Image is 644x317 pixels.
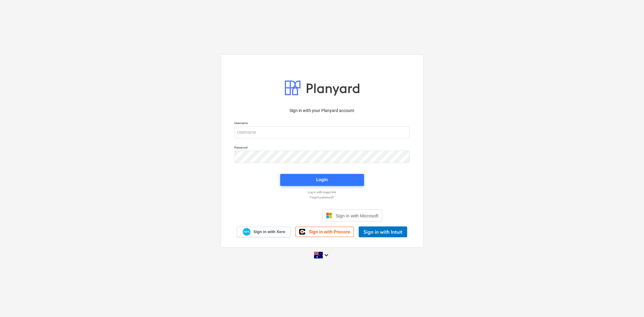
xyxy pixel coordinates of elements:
[243,228,251,236] img: Xero logo
[295,227,354,237] a: Sign in with Procore
[235,146,410,151] p: Password
[235,126,410,138] input: Username
[232,190,413,194] a: Log in with magic link
[232,195,413,199] a: Forgot password?
[309,229,350,235] span: Sign in with Procore
[614,288,644,317] iframe: Chat Widget
[326,213,332,219] img: Microsoft logo
[316,176,328,184] div: Login
[280,174,364,186] button: Login
[237,227,290,237] a: Sign in with Xero
[323,251,330,259] i: keyboard_arrow_down
[235,121,410,126] p: Username
[336,213,379,218] span: Sign in with Microsoft
[253,229,285,235] span: Sign in with Xero
[235,107,410,114] p: Sign in with your Planyard account
[259,209,320,222] iframe: Sign in with Google Button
